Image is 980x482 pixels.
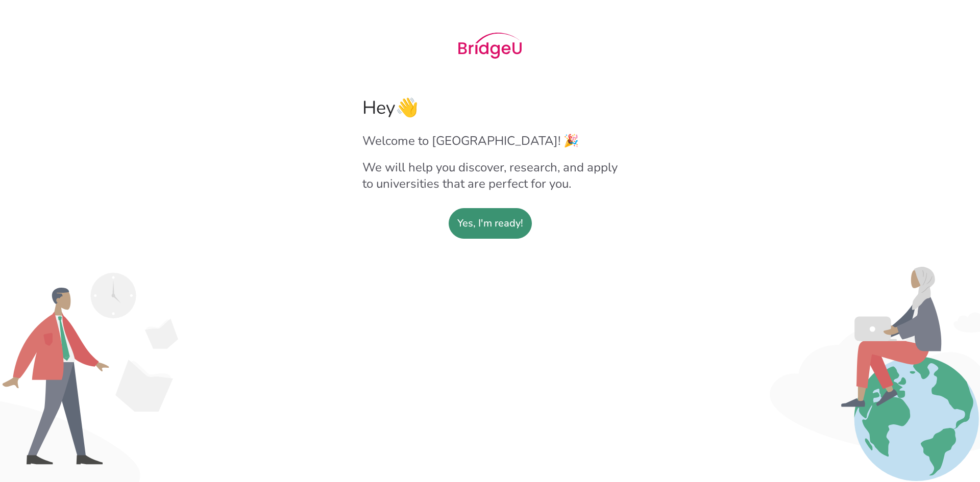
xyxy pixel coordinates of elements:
[362,95,618,120] h1: Hey
[458,33,522,59] img: Bridge U logo
[362,159,618,192] h2: We will help you discover, research, and apply to universities that are perfect for you.
[396,95,419,120] span: 👋
[449,208,532,239] sl-button: Yes, I'm ready!
[362,133,618,149] h2: Welcome to [GEOGRAPHIC_DATA]! 🎉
